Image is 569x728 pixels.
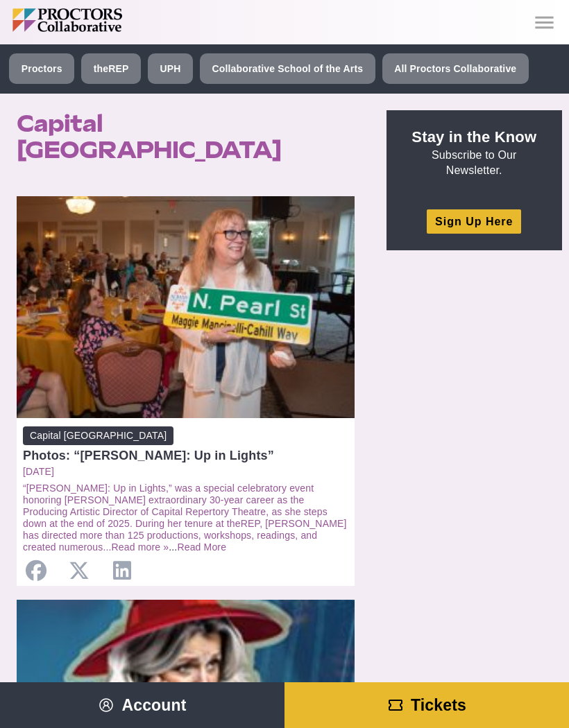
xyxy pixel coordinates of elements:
a: Sign Up Here [427,209,521,234]
a: theREP [81,53,141,84]
span: Tickets [411,696,466,714]
a: Collaborative School of the Arts [200,53,375,84]
span: Account [121,696,186,714]
strong: Stay in the Know [411,128,536,146]
a: Tickets [284,682,569,728]
p: ... [23,483,348,553]
a: Read more » [112,541,169,553]
a: Read More [177,541,226,553]
a: [DATE] [23,466,348,478]
a: UPH [148,53,193,84]
a: Capital [GEOGRAPHIC_DATA] Photos: “[PERSON_NAME]: Up in Lights” [23,426,348,462]
p: Subscribe to Our Newsletter. [403,127,545,179]
a: All Proctors Collaborative [382,53,529,84]
div: Photos: “[PERSON_NAME]: Up in Lights” [23,449,348,462]
img: Proctors logo [12,8,189,32]
span: Capital [GEOGRAPHIC_DATA] [23,426,173,445]
h1: Capital [GEOGRAPHIC_DATA] [17,110,355,163]
a: Proctors [9,53,74,84]
a: “[PERSON_NAME]: Up in Lights,” was a special celebratory event honoring [PERSON_NAME] extraordina... [23,483,347,553]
